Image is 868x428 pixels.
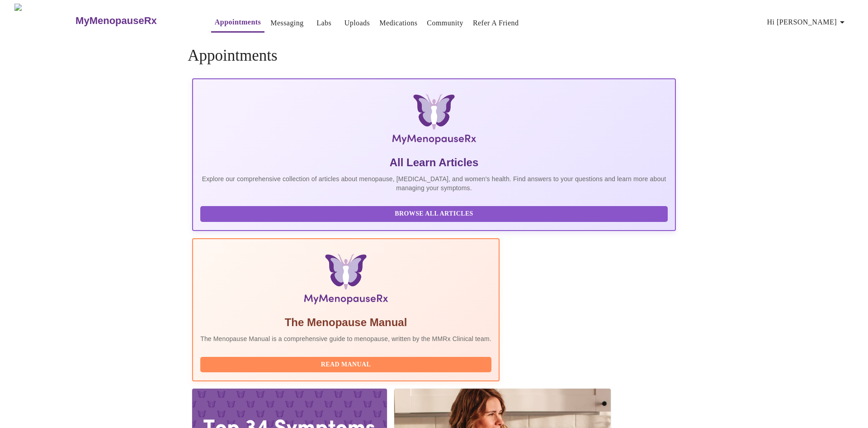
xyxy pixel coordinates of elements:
a: Browse All Articles [200,209,670,217]
h3: MyMenopauseRx [75,15,157,27]
span: Hi [PERSON_NAME] [767,16,848,29]
a: Read Manual [200,360,494,368]
img: MyMenopauseRx Logo [14,4,75,38]
button: Labs [310,14,339,32]
h5: The Menopause Manual [200,315,491,330]
a: Uploads [344,17,370,29]
img: MyMenopauseRx Logo [273,94,595,148]
button: Refer a Friend [469,14,523,32]
button: Read Manual [200,357,491,373]
h5: All Learn Articles [200,155,668,170]
a: MyMenopauseRx [75,5,193,37]
h4: Appointments [188,47,680,65]
p: Explore our comprehensive collection of articles about menopause, [MEDICAL_DATA], and women's hea... [200,174,668,192]
a: Appointments [215,16,261,29]
a: Medications [379,17,417,29]
a: Messaging [270,17,303,29]
span: Browse All Articles [209,208,659,220]
a: Community [427,17,463,29]
button: Community [423,14,467,32]
img: Menopause Manual [246,254,445,308]
button: Medications [376,14,421,32]
a: Refer a Friend [473,17,519,29]
button: Messaging [267,14,307,32]
span: Read Manual [209,359,482,370]
button: Browse All Articles [200,206,668,222]
p: The Menopause Manual is a comprehensive guide to menopause, written by the MMRx Clinical team. [200,334,491,343]
button: Uploads [341,14,374,32]
button: Hi [PERSON_NAME] [764,13,851,31]
a: Labs [316,17,331,29]
button: Appointments [211,13,264,33]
